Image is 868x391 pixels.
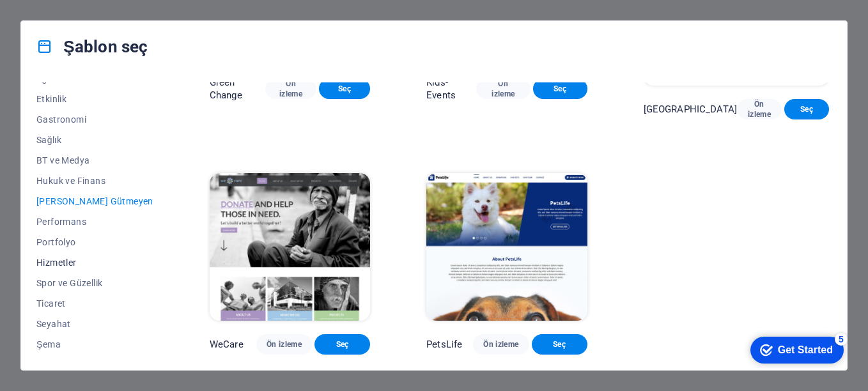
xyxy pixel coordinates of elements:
span: Seyahat [36,319,153,329]
img: PetsLife [426,173,587,321]
span: Seç [329,84,360,94]
button: Seyahat [36,314,153,334]
button: Seç [314,334,370,355]
button: Ön izleme [265,79,316,99]
p: Kids-Events [426,76,476,102]
div: Get Started [38,14,93,26]
span: Seç [325,339,360,349]
button: Ön izleme [476,79,531,99]
span: Performans [36,217,153,227]
div: Get Started 5 items remaining, 0% complete [10,6,104,33]
button: Etkinlik [36,89,153,109]
div: 5 [95,3,107,15]
button: Seç [319,79,370,99]
button: [PERSON_NAME] Gütmeyen [36,191,153,211]
span: Seç [794,104,819,114]
span: Spor ve Güzellik [36,278,153,288]
button: Şema [36,334,153,355]
img: WeCare [210,173,370,321]
span: Şema [36,339,153,349]
p: WeCare [210,338,244,351]
button: Ön izleme [737,99,782,119]
span: Ön izleme [486,79,520,99]
p: PetsLife [426,338,462,351]
span: Gastronomi [36,114,153,125]
button: Seç [533,79,587,99]
button: Seç [532,334,587,355]
span: Seç [543,84,577,94]
button: Performans [36,211,153,232]
button: Hukuk ve Finans [36,171,153,191]
p: Green Change [210,76,265,102]
span: Hizmetler [36,257,153,268]
span: Ön izleme [275,79,306,99]
span: Etkinlik [36,94,153,104]
span: BT ve Medya [36,155,153,165]
span: Ön izleme [267,339,302,349]
span: Hukuk ve Finans [36,176,153,186]
span: Portfolyo [36,237,153,247]
p: [GEOGRAPHIC_DATA] [644,103,737,116]
span: Ön izleme [747,99,771,119]
span: Ticaret [36,298,153,309]
button: Seç [784,99,829,119]
button: Gastronomi [36,109,153,130]
button: BT ve Medya [36,150,153,171]
h4: Şablon seç [36,36,148,57]
button: Ticaret [36,293,153,314]
span: Ön izleme [483,339,518,349]
span: Sağlık [36,135,153,145]
span: Seç [542,339,577,349]
button: Ön izleme [256,334,312,355]
button: Portfolyo [36,232,153,252]
button: Ön izleme [473,334,529,355]
span: [PERSON_NAME] Gütmeyen [36,196,153,206]
button: Sağlık [36,130,153,150]
button: Spor ve Güzellik [36,273,153,293]
button: Hizmetler [36,252,153,273]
